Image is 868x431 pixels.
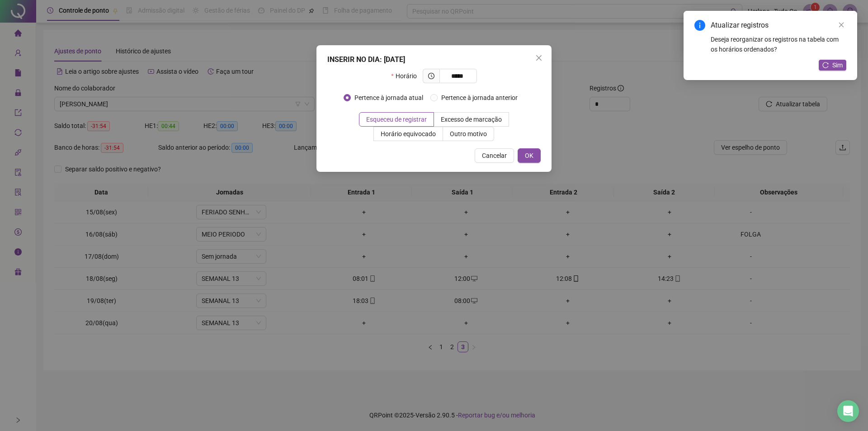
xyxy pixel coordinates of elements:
span: Esqueceu de registrar [366,116,427,123]
div: Deseja reorganizar os registros na tabela com os horários ordenados? [711,34,846,54]
span: info-circle [694,20,705,31]
span: Cancelar [482,151,507,161]
button: Sim [819,60,846,71]
span: Pertence à jornada anterior [438,93,521,103]
div: INSERIR NO DIA : [DATE] [327,54,541,65]
label: Horário [391,69,422,83]
span: Horário equivocado [381,130,436,137]
span: close [838,22,844,28]
span: Excesso de marcação [441,116,502,123]
span: Outro motivo [450,130,487,137]
button: Cancelar [475,148,514,163]
span: close [535,54,542,62]
button: OK [518,148,541,163]
span: Pertence à jornada atual [351,93,427,103]
span: clock-circle [428,73,434,79]
span: Sim [832,60,843,70]
div: Atualizar registros [711,20,846,31]
span: OK [525,151,533,161]
div: Open Intercom Messenger [837,400,859,422]
a: Close [836,20,846,30]
button: Close [532,51,546,65]
span: reload [822,62,829,68]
